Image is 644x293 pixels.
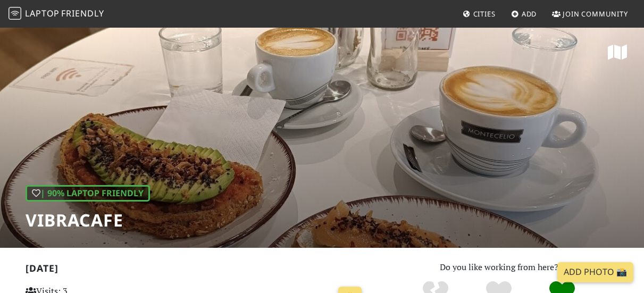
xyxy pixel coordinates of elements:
span: Add [522,9,537,19]
a: Add [507,4,541,23]
h1: Vibracafe [26,210,150,230]
span: Laptop [25,7,60,19]
h2: [DATE] [26,263,366,278]
a: Join Community [548,4,632,23]
a: LaptopFriendly LaptopFriendly [9,5,104,23]
span: Join Community [563,9,628,19]
p: Do you like working from here? [379,261,619,274]
div: | 90% Laptop Friendly [26,185,150,202]
a: Cities [458,4,500,23]
span: Friendly [61,7,104,19]
img: LaptopFriendly [9,7,21,20]
span: Cities [473,9,496,19]
a: Add Photo 📸 [557,262,633,282]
